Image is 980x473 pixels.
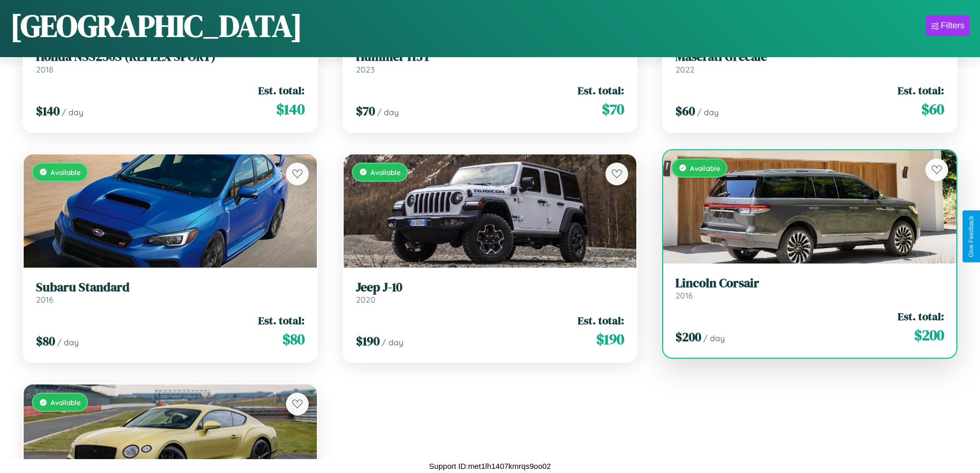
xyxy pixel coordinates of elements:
span: Est. total: [258,83,305,98]
span: 2016 [36,294,54,305]
span: Est. total: [898,83,944,98]
span: $ 140 [276,99,305,119]
span: $ 80 [282,329,305,349]
span: 2020 [356,294,376,305]
span: $ 70 [602,99,624,119]
a: Honda NSS250S (REFLEX SPORT)2018 [36,49,305,75]
span: Available [50,398,81,407]
button: Filters [926,15,970,36]
a: Hummer H3T2023 [356,49,625,75]
a: Maserati Grecale2022 [675,49,944,75]
h3: Hummer H3T [356,49,625,64]
a: Subaru Standard2016 [36,280,305,305]
span: $ 140 [36,102,60,119]
span: / day [57,337,79,347]
span: / day [62,107,83,117]
h3: Maserati Grecale [675,49,944,64]
span: / day [703,333,725,343]
span: $ 200 [675,328,701,345]
h3: Honda NSS250S (REFLEX SPORT) [36,49,305,64]
h3: Subaru Standard [36,280,305,295]
span: Est. total: [258,313,305,328]
span: Available [50,168,81,177]
div: Give Feedback [968,216,975,257]
span: 2022 [675,64,694,75]
span: $ 190 [356,332,380,349]
h1: [GEOGRAPHIC_DATA] [10,5,302,47]
span: $ 60 [921,99,944,119]
span: / day [377,107,399,117]
span: Est. total: [578,83,624,98]
span: 2023 [356,64,375,75]
span: Est. total: [898,309,944,324]
span: $ 190 [596,329,624,349]
span: Est. total: [578,313,624,328]
span: $ 60 [675,102,695,119]
span: Available [370,168,401,177]
span: 2018 [36,64,54,75]
h3: Jeep J-10 [356,280,625,295]
h3: Lincoln Corsair [675,276,944,291]
span: 2016 [675,290,693,301]
span: / day [382,337,403,347]
span: $ 70 [356,102,375,119]
span: $ 200 [914,325,944,345]
span: $ 80 [36,332,55,349]
span: Available [690,164,720,172]
a: Jeep J-102020 [356,280,625,305]
p: Support ID: met1lh1407kmrqs9oo02 [429,459,551,473]
a: Lincoln Corsair2016 [675,276,944,301]
div: Filters [941,21,965,31]
span: / day [697,107,719,117]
